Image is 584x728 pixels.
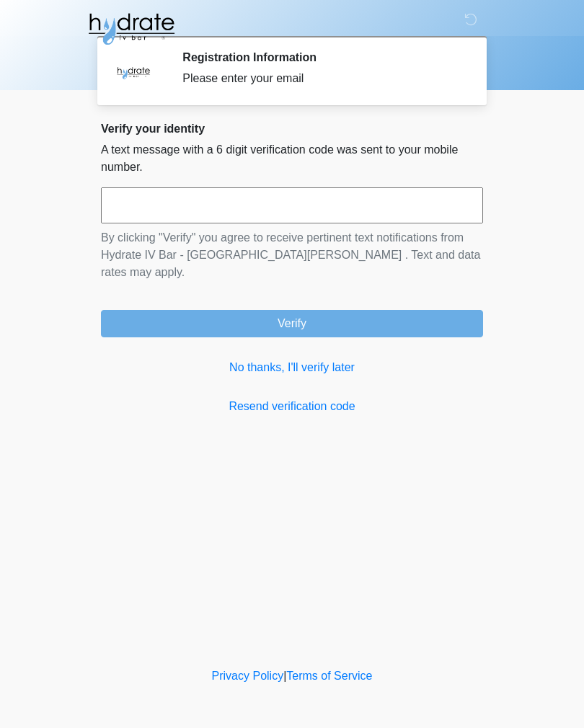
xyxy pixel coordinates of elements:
[101,310,483,337] button: Verify
[101,229,483,281] p: By clicking "Verify" you agree to receive pertinent text notifications from Hydrate IV Bar - [GEO...
[212,670,284,682] a: Privacy Policy
[286,670,372,682] a: Terms of Service
[101,398,483,415] a: Resend verification code
[283,670,286,682] a: |
[101,359,483,376] a: No thanks, I'll verify later
[182,70,461,87] div: Please enter your email
[101,141,483,176] p: A text message with a 6 digit verification code was sent to your mobile number.
[112,50,155,94] img: Agent Avatar
[87,11,176,47] img: Hydrate IV Bar - Fort Collins Logo
[101,122,483,136] h2: Verify your identity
